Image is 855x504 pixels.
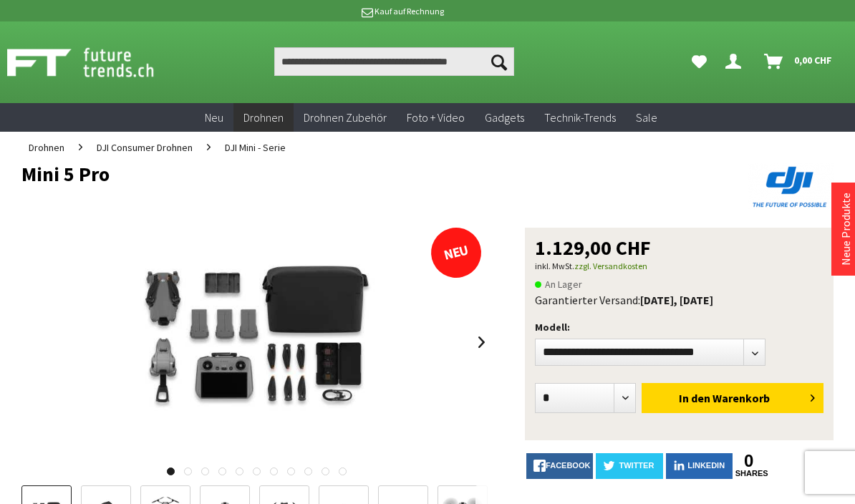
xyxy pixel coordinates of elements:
a: 0 [735,453,763,469]
button: Suchen [484,47,514,76]
span: DJI Consumer Drohnen [97,141,193,154]
span: Warenkorb [712,391,770,405]
a: Neue Produkte [839,193,853,266]
span: 1.129,00 CHF [535,238,651,258]
a: Drohnen Zubehör [294,103,397,132]
span: An Lager [535,276,582,293]
span: In den [679,391,710,405]
a: LinkedIn [666,453,733,479]
input: Produkt, Marke, Kategorie, EAN, Artikelnummer… [274,47,513,76]
span: DJI Mini - Serie [225,141,286,154]
a: facebook [526,453,593,479]
div: Garantierter Versand: [535,293,823,307]
a: DJI Consumer Drohnen [90,132,200,163]
a: DJI Mini - Serie [218,132,293,163]
span: Technik-Trends [544,110,616,125]
a: Drohnen [233,103,294,132]
a: Foto + Video [397,103,475,132]
a: Sale [626,103,667,132]
span: Gadgets [485,110,524,125]
a: zzgl. Versandkosten [574,261,647,271]
img: DJI [748,163,834,210]
span: Drohnen Zubehör [304,110,387,125]
a: shares [735,469,763,478]
a: Dein Konto [720,47,753,76]
a: Technik-Trends [534,103,626,132]
button: In den Warenkorb [642,383,823,413]
span: facebook [546,461,590,470]
a: Gadgets [475,103,534,132]
span: Drohnen [29,141,64,154]
a: Warenkorb [758,47,839,76]
span: Sale [636,110,657,125]
a: twitter [596,453,662,479]
h1: Mini 5 Pro [21,163,671,185]
p: inkl. MwSt. [535,258,823,275]
span: Foto + Video [407,110,465,125]
a: Neu [195,103,233,132]
span: Neu [205,110,223,125]
span: LinkedIn [687,461,725,470]
span: 0,00 CHF [794,49,832,72]
p: Modell: [535,319,823,336]
img: Shop Futuretrends - zur Startseite wechseln [7,44,185,80]
a: Drohnen [21,132,72,163]
img: Mini 5 Pro [85,228,429,457]
span: twitter [619,461,654,470]
span: Drohnen [243,110,284,125]
a: Meine Favoriten [685,47,714,76]
b: [DATE], [DATE] [640,293,713,307]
